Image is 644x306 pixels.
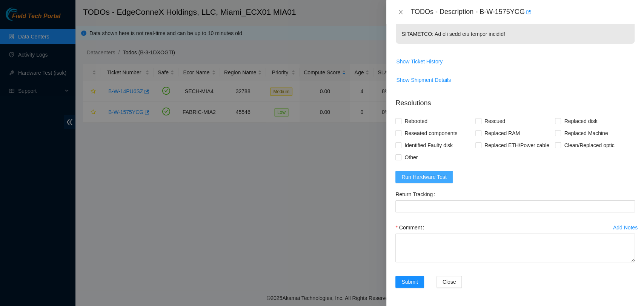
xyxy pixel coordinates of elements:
span: Replaced ETH/Power cable [481,139,552,151]
span: Replaced Machine [561,127,611,139]
span: Identified Faulty disk [401,139,456,151]
button: Add Notes [613,221,638,234]
span: Show Shipment Details [396,76,451,84]
span: Show Ticket History [396,57,443,66]
label: Return Tracking [395,188,438,200]
button: Close [395,9,406,16]
span: Rescued [481,115,508,127]
input: Return Tracking [395,200,635,212]
textarea: Comment [395,234,635,262]
span: close [398,9,404,15]
span: Submit [401,278,418,286]
p: Resolutions [395,92,635,108]
label: Comment [395,221,427,234]
span: Other [401,151,421,163]
button: Close [437,276,462,288]
button: Show Ticket History [396,55,443,68]
div: Add Notes [613,225,638,230]
button: Submit [395,276,424,288]
span: Reseated components [401,127,460,139]
span: Rebooted [401,115,430,127]
button: Run Hardware Test [395,171,453,183]
div: TODOs - Description - B-W-1575YCG [410,6,635,18]
button: Show Shipment Details [396,74,451,86]
span: Replaced disk [561,115,600,127]
span: Close [443,278,456,286]
span: Clean/Replaced optic [561,139,617,151]
span: Replaced RAM [481,127,523,139]
span: Run Hardware Test [401,173,447,181]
